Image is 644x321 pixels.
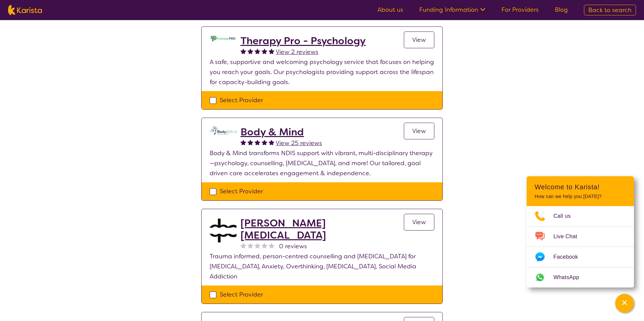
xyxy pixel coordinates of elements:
[210,35,236,42] img: dzo1joyl8vpkomu9m2qk.jpg
[553,272,587,282] span: WhatsApp
[262,48,267,54] img: fullstar
[262,243,267,248] img: nonereviewstar
[584,5,636,15] a: Back to search
[419,6,485,14] a: Funding Information
[240,48,246,54] img: fullstar
[240,243,246,248] img: nonereviewstar
[276,139,322,147] span: View 25 reviews
[279,241,307,251] span: 0 reviews
[210,251,434,281] p: Trauma informed, person-centred counselling and [MEDICAL_DATA] for [MEDICAL_DATA], Anxiety, Overt...
[588,6,632,14] span: Back to search
[8,5,42,15] img: Karista logo
[262,139,267,145] img: fullstar
[269,48,274,54] img: fullstar
[248,48,253,54] img: fullstar
[240,126,322,138] a: Body & Mind
[404,123,434,139] a: View
[255,243,260,248] img: nonereviewstar
[527,206,634,287] ul: Choose channel
[210,148,434,178] p: Body & Mind transforms NDIS support with vibrant, multi-disciplinary therapy—psychology, counsell...
[555,6,568,14] a: Blog
[276,47,318,57] a: View 2 reviews
[248,243,253,248] img: nonereviewstar
[553,252,586,262] span: Facebook
[527,176,634,287] div: Channel Menu
[240,139,246,145] img: fullstar
[276,48,318,56] span: View 2 reviews
[210,57,434,87] p: A safe, supportive and welcoming psychology service that focuses on helping you reach your goals....
[276,138,322,148] a: View 25 reviews
[240,217,404,241] a: [PERSON_NAME] [MEDICAL_DATA]
[553,211,579,221] span: Call us
[404,31,434,48] a: View
[535,194,626,199] p: How can we help you [DATE]?
[501,6,539,14] a: For Providers
[535,183,626,191] h2: Welcome to Karista!
[404,214,434,231] a: View
[269,243,274,248] img: nonereviewstar
[210,126,236,135] img: qmpolprhjdhzpcuekzqg.svg
[412,127,426,135] span: View
[255,48,260,54] img: fullstar
[240,35,366,47] a: Therapy Pro - Psychology
[377,6,403,14] a: About us
[412,36,426,44] span: View
[412,218,426,226] span: View
[527,267,634,287] a: Web link opens in a new tab.
[553,232,585,242] span: Live Chat
[615,294,634,313] button: Channel Menu
[269,139,274,145] img: fullstar
[248,139,253,145] img: fullstar
[255,139,260,145] img: fullstar
[210,217,236,244] img: akwkqfamb2ieen4tt6mh.jpg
